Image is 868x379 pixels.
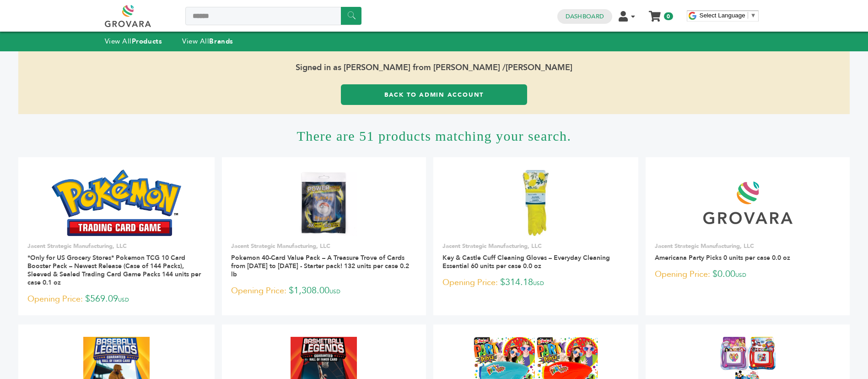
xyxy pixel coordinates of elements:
span: USD [735,271,746,279]
img: Americana Party Picks 0 units per case 0.0 oz [703,181,793,224]
img: Key & Castle Cuff Cleaning Gloves – Everyday Cleaning Essential 60 units per case 0.0 oz [523,170,549,236]
span: Select Language [700,12,745,19]
p: Jacent Strategic Manufacturing, LLC [442,242,630,250]
a: My Cart [649,8,660,18]
span: USD [533,280,544,287]
h1: There are 51 products matching your search. [18,114,850,157]
p: Jacent Strategic Manufacturing, LLC [655,242,841,250]
span: USD [329,288,340,295]
a: *Only for US Grocery Stores* Pokemon TCG 10 Card Booster Pack – Newest Release (Case of 144 Packs... [27,253,201,287]
a: View AllBrands [182,37,233,46]
p: $1,308.00 [231,284,417,298]
img: *Only for US Grocery Stores* Pokemon TCG 10 Card Booster Pack – Newest Release (Case of 144 Packs... [52,170,181,236]
span: Opening Price: [655,268,710,280]
a: Select Language​ [700,12,756,19]
a: Key & Castle Cuff Cleaning Gloves – Everyday Cleaning Essential 60 units per case 0.0 oz [442,253,610,270]
span: ​ [748,12,748,19]
a: Dashboard [566,12,604,21]
input: Search a product or brand... [185,7,361,25]
p: $569.09 [27,292,205,306]
span: Opening Price: [442,276,498,289]
a: Pokemon 40-Card Value Pack – A Treasure Trove of Cards from [DATE] to [DATE] - Starter pack! 132 ... [231,253,409,279]
img: Pokemon 40-Card Value Pack – A Treasure Trove of Cards from 1996 to 2024 - Starter pack! 132 unit... [291,170,357,236]
span: 0 [664,12,673,20]
span: Opening Price: [27,293,83,305]
p: Jacent Strategic Manufacturing, LLC [231,242,417,250]
a: Americana Party Picks 0 units per case 0.0 oz [655,253,790,262]
strong: Products [132,37,162,46]
span: USD [118,296,129,303]
a: Back to Admin Account [341,84,527,105]
p: $314.18 [442,276,630,290]
p: Jacent Strategic Manufacturing, LLC [27,242,205,250]
span: Opening Price: [231,285,286,297]
span: ▼ [750,12,756,19]
strong: Brands [209,37,233,46]
span: Signed in as [PERSON_NAME] from [PERSON_NAME] /[PERSON_NAME] [18,51,850,84]
a: View AllProducts [105,37,162,46]
p: $0.00 [655,268,841,281]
